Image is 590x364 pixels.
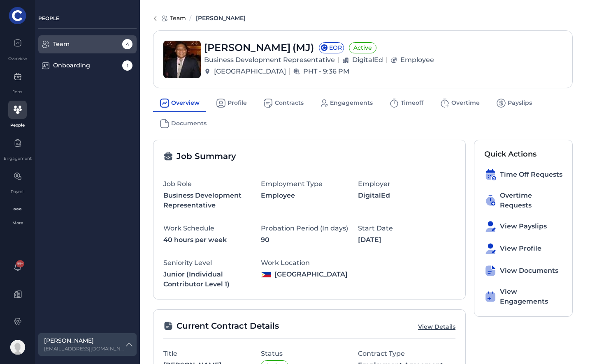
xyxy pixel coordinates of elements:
[171,119,207,128] span: Documents
[163,179,253,189] div: Job Role
[418,320,455,332] a: View Details
[177,150,236,162] span: Job Summary
[44,345,124,352] label: sallison@digitaled.com
[508,99,532,107] span: Payslips
[163,270,253,289] span: Junior (Individual Contributor Level 1)
[257,95,310,112] a: Contracts
[484,242,562,255] a: View Profile
[484,287,562,306] a: View Engagements
[358,349,447,359] div: Contract Type
[358,223,447,233] div: Start Date
[38,15,59,21] span: PEOPLE
[484,220,562,233] a: View Payslips
[261,270,350,279] span: [GEOGRAPHIC_DATA]
[433,95,486,112] a: Overtime
[275,99,304,107] span: Contracts
[358,191,447,200] span: DigitalEd
[418,323,455,330] span: View Details
[314,95,379,112] a: Engagements
[13,89,22,95] div: Jobs
[153,95,206,112] a: Overview
[163,258,253,268] div: Seniority Level
[122,60,132,71] span: 1
[16,260,24,267] span: 99+
[163,41,201,78] img: Avatar
[358,179,447,189] div: Employer
[500,191,562,210] span: Overtime Requests
[204,67,286,76] div: [GEOGRAPHIC_DATA]
[261,258,350,268] div: Work Location
[261,235,350,245] span: 90
[329,44,342,52] span: EOR
[228,99,247,107] span: Profile
[484,150,562,159] h4: Quick Actions
[484,265,562,277] a: View Documents
[500,287,562,306] span: View Engagements
[358,235,447,245] span: [DATE]
[400,55,434,65] span: Employee
[163,223,253,233] div: Work Schedule
[500,170,562,180] span: Time Off Requests
[8,55,27,62] div: Overview
[204,42,314,54] h4: [PERSON_NAME]
[261,223,350,233] div: Probation Period (In days)
[401,99,423,107] span: Timeoff
[261,191,350,200] span: Employee
[153,115,213,133] a: Documents
[171,99,200,107] span: Overview
[349,42,376,53] span: Active
[451,99,480,107] span: Overtime
[53,61,114,70] div: Onboarding
[163,235,253,245] span: 40 hours per week
[490,95,539,112] a: Payslips
[484,191,562,210] a: Overtime Requests
[163,349,253,359] div: Title
[122,39,132,49] span: 4
[4,155,32,161] div: Engagement
[163,191,253,210] span: Business Development Representative
[484,168,562,181] a: Time Off Requests
[170,13,186,23] span: Team
[10,122,25,128] div: People
[209,95,253,112] a: Profile
[261,349,350,359] div: Status
[330,99,373,107] span: Engagements
[53,40,114,49] div: Team
[500,221,547,231] span: View Payslips
[161,13,186,23] a: Team
[196,13,246,23] a: [PERSON_NAME]
[261,179,350,189] div: Employment Type
[261,272,271,278] img: ph.png
[303,67,349,76] span: PHT - 9:36 PM
[11,189,25,195] div: Payroll
[177,320,279,332] span: Current Contract Details
[383,95,430,112] a: Timeoff
[204,55,335,65] div: Business Development Representative
[500,266,558,276] span: View Documents
[293,41,314,53] span: (MJ)
[500,244,541,253] span: View Profile
[352,55,383,65] span: DigitalEd
[3,220,32,226] div: More
[44,336,124,345] label: [PERSON_NAME]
